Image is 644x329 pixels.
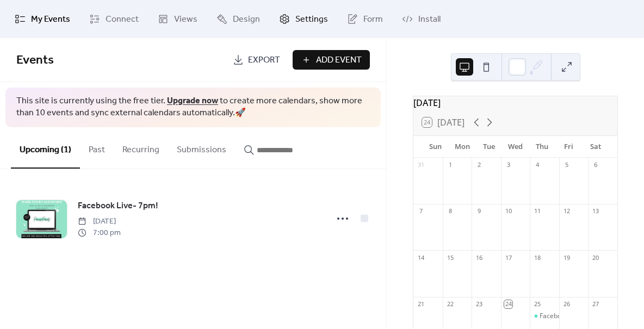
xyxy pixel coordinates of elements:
[233,13,260,26] span: Design
[418,13,441,26] span: Install
[529,136,555,158] div: Thu
[533,207,541,215] div: 11
[293,50,370,70] button: Add Event
[78,227,121,239] span: 7:00 pm
[475,161,483,169] div: 2
[174,13,197,26] span: Views
[208,4,268,34] a: Design
[295,13,328,26] span: Settings
[562,253,571,262] div: 19
[150,4,206,34] a: Views
[446,300,454,308] div: 22
[504,161,512,169] div: 3
[555,136,582,158] div: Fri
[78,200,158,213] span: Facebook Live- 7pm!
[562,300,571,308] div: 26
[78,216,121,227] span: [DATE]
[363,13,383,26] span: Form
[7,4,78,34] a: My Events
[533,253,541,262] div: 18
[114,127,168,167] button: Recurring
[316,54,362,67] span: Add Event
[271,4,336,34] a: Settings
[504,207,512,215] div: 10
[591,300,599,308] div: 27
[582,136,609,158] div: Sat
[81,4,147,34] a: Connect
[591,161,599,169] div: 6
[167,92,218,109] a: Upgrade now
[591,253,599,262] div: 20
[446,253,454,262] div: 15
[225,50,288,70] a: Export
[394,4,449,34] a: Install
[80,127,114,167] button: Past
[562,207,571,215] div: 12
[533,161,541,169] div: 4
[11,127,80,169] button: Upcoming (1)
[446,161,454,169] div: 1
[31,13,70,26] span: My Events
[446,207,454,215] div: 8
[16,95,370,120] span: This site is currently using the free tier. to create more calendars, show more than 10 events an...
[339,4,391,34] a: Form
[504,300,512,308] div: 24
[533,300,541,308] div: 25
[417,300,425,308] div: 21
[562,161,571,169] div: 5
[504,253,512,262] div: 17
[417,207,425,215] div: 7
[475,253,483,262] div: 16
[591,207,599,215] div: 13
[540,312,601,321] div: Facebook Live- 7pm!
[475,207,483,215] div: 9
[475,300,483,308] div: 23
[530,312,559,321] div: Facebook Live- 7pm!
[168,127,235,167] button: Submissions
[413,96,617,109] div: [DATE]
[502,136,529,158] div: Wed
[417,253,425,262] div: 14
[422,136,449,158] div: Sun
[106,13,139,26] span: Connect
[248,54,280,67] span: Export
[16,48,54,72] span: Events
[417,161,425,169] div: 31
[449,136,475,158] div: Mon
[78,199,158,213] a: Facebook Live- 7pm!
[475,136,502,158] div: Tue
